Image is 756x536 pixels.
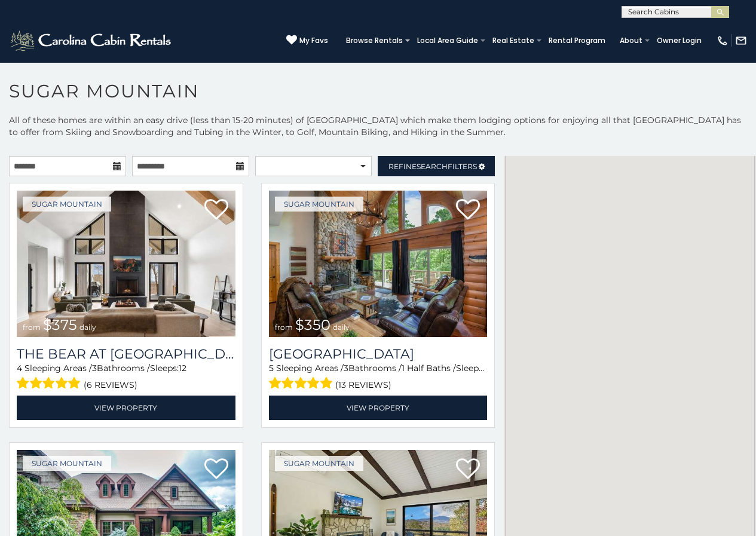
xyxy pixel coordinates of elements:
[17,363,22,373] span: 4
[543,32,611,49] a: Rental Program
[456,457,480,482] a: Add to favorites
[92,363,97,373] span: 3
[269,346,488,362] a: [GEOGRAPHIC_DATA]
[456,198,480,223] a: Add to favorites
[614,32,648,49] a: About
[485,363,492,373] span: 12
[486,32,540,49] a: Real Estate
[651,32,708,49] a: Owner Login
[388,162,477,171] span: Refine Filters
[17,191,235,337] img: The Bear At Sugar Mountain
[333,323,350,332] span: daily
[402,363,456,373] span: 1 Half Baths /
[275,323,293,332] span: from
[79,323,96,332] span: daily
[275,197,363,212] a: Sugar Mountain
[84,377,137,393] span: (6 reviews)
[269,191,488,337] a: Grouse Moor Lodge from $350 daily
[17,362,235,393] div: Sleeping Areas / Bathrooms / Sleeps:
[17,396,235,420] a: View Property
[23,456,111,471] a: Sugar Mountain
[23,323,41,332] span: from
[378,156,495,176] a: RefineSearchFilters
[17,346,235,362] h3: The Bear At Sugar Mountain
[17,191,235,337] a: The Bear At Sugar Mountain from $375 daily
[269,396,488,420] a: View Property
[344,363,348,373] span: 3
[275,456,363,471] a: Sugar Mountain
[179,363,186,373] span: 12
[417,162,448,171] span: Search
[411,32,484,49] a: Local Area Guide
[9,29,175,53] img: White-1-2.png
[269,363,274,373] span: 5
[204,457,228,482] a: Add to favorites
[204,198,228,223] a: Add to favorites
[43,316,77,333] span: $375
[717,35,729,47] img: phone-regular-white.png
[735,35,747,47] img: mail-regular-white.png
[295,316,330,333] span: $350
[17,346,235,362] a: The Bear At [GEOGRAPHIC_DATA]
[23,197,111,212] a: Sugar Mountain
[269,346,488,362] h3: Grouse Moor Lodge
[269,362,488,393] div: Sleeping Areas / Bathrooms / Sleeps:
[335,377,391,393] span: (13 reviews)
[299,35,328,46] span: My Favs
[269,191,488,337] img: Grouse Moor Lodge
[286,35,328,47] a: My Favs
[340,32,409,49] a: Browse Rentals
